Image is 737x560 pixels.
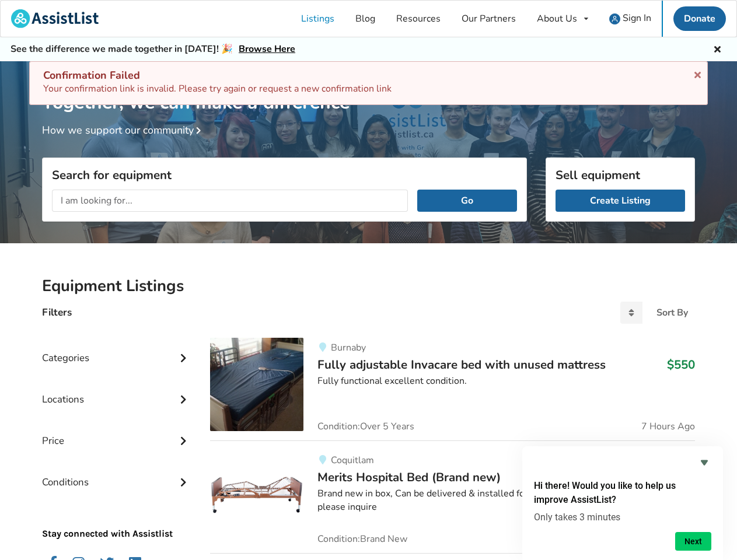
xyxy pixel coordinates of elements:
a: Browse Here [239,43,295,55]
span: Condition: Brand New [317,534,407,544]
h3: Sell equipment [556,167,685,183]
button: Go [417,190,517,212]
span: Coquitlam [331,454,374,467]
a: Listings [291,1,345,37]
div: Hi there! Would you like to help us improve AssistList? [534,456,711,551]
button: Hide survey [697,456,711,470]
span: 7 Hours Ago [641,422,695,431]
div: Brand new in box, Can be delivered & installed for a small fee. If you have any questions please ... [317,487,695,514]
p: Stay connected with Assistlist [42,495,191,541]
h2: Hi there! Would you like to help us improve AssistList? [534,479,711,507]
a: Resources [386,1,451,37]
img: bedroom equipment-merits hospital bed (brand new) [210,450,303,544]
a: bedroom equipment-fully adjustable invacare bed with unused mattressBurnabyFully adjustable Invac... [210,338,695,440]
a: Our Partners [451,1,526,37]
div: Your confirmation link is invalid. Please try again or request a new confirmation link [43,69,694,96]
h4: Filters [42,306,72,319]
a: bedroom equipment-merits hospital bed (brand new)CoquitlamMerits Hospital Bed (Brand new)$500Bran... [210,440,695,553]
button: Next question [675,532,711,551]
h3: $550 [667,357,695,372]
div: Confirmation Failed [43,69,694,82]
div: Fully functional excellent condition. [317,374,695,388]
input: I am looking for... [52,190,408,212]
a: user icon Sign In [599,1,662,37]
div: Locations [42,370,191,411]
span: Burnaby [331,341,366,354]
div: About Us [537,14,577,23]
div: Categories [42,328,191,370]
span: Sign In [623,12,651,24]
h1: Together, we can make a difference [42,61,695,114]
span: Condition: Over 5 Years [317,422,414,431]
h2: Equipment Listings [42,276,695,296]
h5: See the difference we made together in [DATE]! 🎉 [11,43,295,55]
img: bedroom equipment-fully adjustable invacare bed with unused mattress [210,338,303,431]
h3: Search for equipment [52,167,517,183]
a: Create Listing [556,190,685,212]
span: Fully adjustable Invacare bed with unused mattress [317,356,606,373]
p: Only takes 3 minutes [534,512,711,523]
a: Blog [345,1,386,37]
span: Merits Hospital Bed (Brand new) [317,469,501,485]
img: user icon [609,13,620,24]
img: assistlist-logo [11,9,99,28]
div: Sort By [656,308,688,317]
a: How we support our community [42,123,205,137]
div: Conditions [42,453,191,494]
div: Price [42,411,191,453]
a: Donate [673,6,726,31]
